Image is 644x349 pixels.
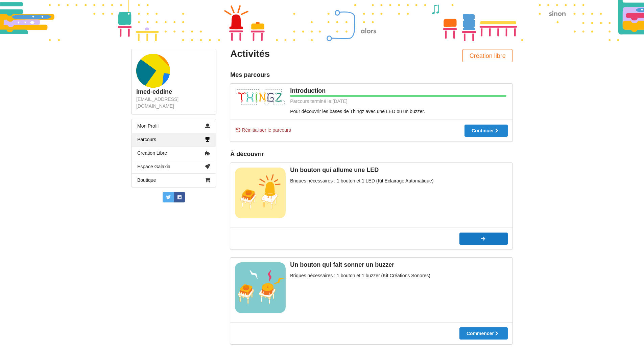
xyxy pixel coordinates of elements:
[235,168,286,218] img: bouton_led.jpg
[467,331,501,336] div: Commencer
[459,327,508,340] button: Commencer
[132,146,216,160] a: Creation Libre
[462,49,512,62] button: Création libre
[132,133,216,146] a: Parcours
[136,96,211,109] div: [EMAIL_ADDRESS][DOMAIN_NAME]
[235,262,286,313] img: vignettes_ve.jpg
[230,71,512,79] div: Mes parcours
[235,87,508,95] div: Introduction
[235,108,508,115] div: Pour découvrir les bases de Thingz avec une LED ou un buzzer.
[472,128,501,133] div: Continuer
[235,272,508,279] div: Briques nécessaires : 1 bouton et 1 buzzer (Kit Créations Sonores)
[230,48,366,60] div: Activités
[132,119,216,133] a: Mon Profil
[132,173,216,187] a: Boutique
[235,88,286,106] img: thingz_logo.png
[235,177,508,184] div: Briques nécessaires : 1 bouton et 1 LED (Kit Eclairage Automatique)
[235,98,506,105] div: Parcours terminé le: [DATE]
[132,160,216,173] a: Espace Galaxia
[136,88,211,96] div: imed-eddine
[235,127,291,133] span: Réinitialiser le parcours
[464,125,508,137] button: Continuer
[235,166,508,174] div: Un bouton qui allume une LED
[235,261,508,269] div: Un bouton qui fait sonner un buzzer
[230,150,512,158] div: À découvrir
